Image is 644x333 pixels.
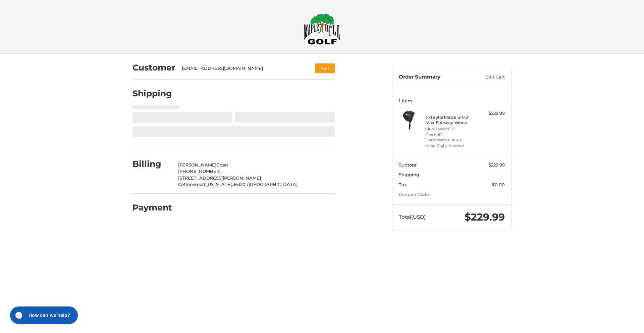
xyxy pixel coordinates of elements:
[501,172,505,177] span: --
[178,182,206,187] span: Cottonwood,
[315,63,335,73] button: Edit
[399,172,419,177] span: Shipping
[132,88,172,99] h2: Shipping
[425,114,477,126] h4: 1 x TaylorMade SIM2 Max Fairway Wood
[399,214,426,220] span: Total (USD)
[399,162,418,168] span: Subtotal
[589,315,644,333] iframe: Google Customer Reviews
[182,65,302,72] div: [EMAIL_ADDRESS][DOMAIN_NAME]
[399,192,429,197] a: Coupon Code
[216,162,228,168] span: Goan
[399,74,471,81] h3: Order Summary
[7,304,80,326] iframe: Gorgias live chat messenger
[178,162,216,168] span: [PERSON_NAME]
[132,62,175,73] h2: Customer
[488,162,505,168] span: $229.99
[425,126,477,132] li: Club 3 Wood 15°
[399,98,505,103] h3: 1 Item
[425,132,477,138] li: Flex Stiff
[471,74,505,81] a: Edit Cart
[399,182,407,187] span: Tax
[249,182,298,187] span: [GEOGRAPHIC_DATA]
[478,110,505,117] div: $229.99
[492,182,505,187] span: $0.00
[465,211,505,223] span: $229.99
[178,169,221,174] span: [PHONE_NUMBER]
[425,143,477,149] li: Hand Right-Handed
[304,13,340,45] img: Maple Hill Golf
[178,175,261,181] span: [STREET_ADDRESS][PERSON_NAME]
[132,159,172,169] h2: Billing
[425,137,477,143] li: Shaft Ventus Blue 6
[132,202,172,213] h2: Payment
[233,182,249,187] span: 36320 /
[206,182,233,187] span: [US_STATE],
